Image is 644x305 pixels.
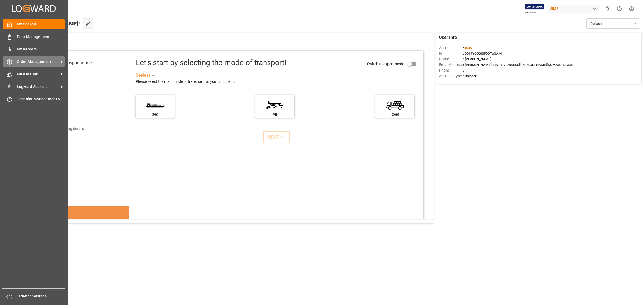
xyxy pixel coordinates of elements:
span: Name [439,56,463,62]
span: Master Data [17,71,59,77]
div: Road [378,111,412,117]
div: Air [258,111,292,117]
span: : — [463,68,467,72]
button: open menu [586,18,640,29]
img: Exertis%20JAM%20-%20Email%20Logo.jpg_1722504956.jpg [525,4,544,13]
span: : [PERSON_NAME] [463,57,491,61]
span: Logward Add-ons [17,84,59,90]
span: Phone [439,68,463,73]
span: Timeslot Management V2 [17,96,65,102]
span: Account Type [439,73,463,79]
div: Sea [138,111,172,117]
span: Sidebar Settings [17,293,65,299]
span: User Info [439,34,457,41]
div: NEXT [268,134,284,140]
div: Please select the main mode of transport for your shipment. [136,79,420,85]
span: Account [439,45,463,51]
div: Select transport mode [50,60,92,66]
span: My Cockpit [17,21,65,27]
button: Help Center [613,3,625,15]
span: : [463,46,472,50]
a: My Cockpit [3,19,65,29]
span: Data Management [17,34,65,40]
div: Let's start by selecting the mode of transport! [136,57,286,68]
button: show 0 new notifications [601,3,613,15]
span: Order Management [17,59,59,65]
span: Id [439,51,463,56]
span: : [PERSON_NAME][EMAIL_ADDRESS][PERSON_NAME][DOMAIN_NAME] [463,63,574,67]
span: : 0019Y0000050OTgQAM [463,51,502,55]
span: JIMS [464,46,472,50]
span: Switch to expert mode [367,62,404,66]
div: Add shipping details [50,126,84,132]
span: My Reports [17,46,65,52]
a: Data Management [3,31,65,42]
div: See less [136,72,150,79]
span: : Shipper [463,74,477,78]
span: Default [590,21,602,27]
button: NEXT [263,131,290,143]
button: JIMS [548,3,601,14]
span: Email Address [439,62,463,68]
div: JIMS [548,5,599,13]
